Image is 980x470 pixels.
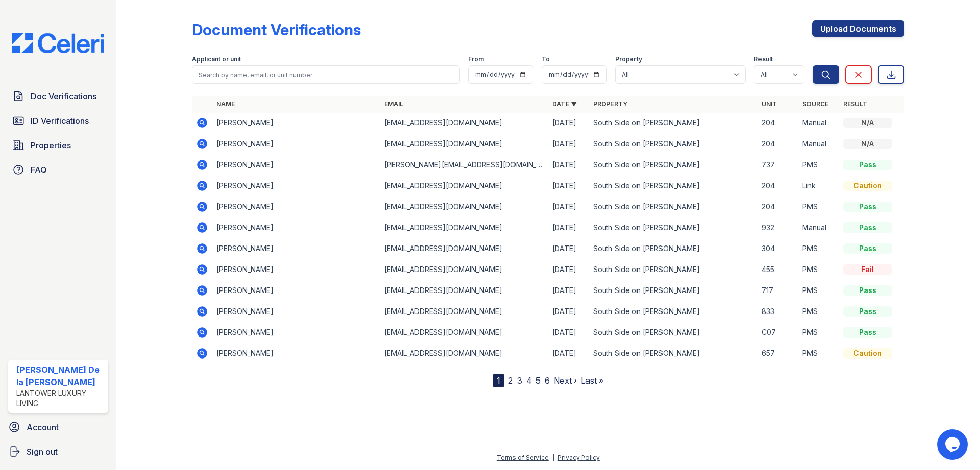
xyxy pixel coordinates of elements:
td: [PERSON_NAME][EMAIL_ADDRESS][DOMAIN_NAME] [380,154,548,175]
a: Account [4,417,112,437]
td: South Side on [PERSON_NAME] [589,301,757,322]
div: Fail [843,264,892,275]
label: From [468,55,484,63]
td: [PERSON_NAME] [212,280,380,301]
td: South Side on [PERSON_NAME] [589,154,757,175]
td: 204 [757,133,798,154]
td: South Side on [PERSON_NAME] [589,280,757,301]
td: [DATE] [548,280,589,301]
a: Next › [554,375,577,386]
td: PMS [798,154,839,175]
img: CE_Logo_Blue-a8612792a0a2168367f1c8372b55b34899dd931a85d93a1a3d3e32e68fde9ad4.png [4,33,112,53]
div: Document Verifications [192,20,361,39]
td: [PERSON_NAME] [212,238,380,259]
div: Pass [843,285,892,296]
div: Pass [843,202,892,212]
label: Applicant or unit [192,55,241,63]
a: 3 [517,375,522,386]
td: [DATE] [548,322,589,343]
td: South Side on [PERSON_NAME] [589,113,757,133]
td: [DATE] [548,259,589,280]
div: Caution [843,181,892,191]
a: Email [384,100,403,108]
td: South Side on [PERSON_NAME] [589,133,757,154]
td: C07 [757,322,798,343]
td: Link [798,175,839,196]
td: [DATE] [548,238,589,259]
td: [PERSON_NAME] [212,301,380,322]
td: 717 [757,280,798,301]
td: South Side on [PERSON_NAME] [589,217,757,238]
a: Properties [8,135,108,155]
td: 204 [757,113,798,133]
td: [PERSON_NAME] [212,322,380,343]
td: PMS [798,259,839,280]
a: 2 [508,375,513,386]
td: [EMAIL_ADDRESS][DOMAIN_NAME] [380,301,548,322]
td: [PERSON_NAME] [212,217,380,238]
td: [EMAIL_ADDRESS][DOMAIN_NAME] [380,280,548,301]
a: Property [593,100,627,108]
div: | [552,454,554,461]
td: [DATE] [548,175,589,196]
td: 455 [757,259,798,280]
td: [DATE] [548,133,589,154]
a: Doc Verifications [8,86,108,106]
a: Privacy Policy [558,454,600,461]
td: [DATE] [548,196,589,217]
td: [PERSON_NAME] [212,196,380,217]
span: Account [27,421,59,433]
td: PMS [798,301,839,322]
div: Pass [843,243,892,254]
td: 737 [757,154,798,175]
div: Pass [843,160,892,170]
a: Upload Documents [812,20,904,37]
td: 204 [757,175,798,196]
span: ID Verifications [31,115,89,127]
label: Result [754,55,773,63]
div: Pass [843,327,892,338]
td: [PERSON_NAME] [212,343,380,364]
a: Sign out [4,441,112,462]
td: [EMAIL_ADDRESS][DOMAIN_NAME] [380,113,548,133]
td: [EMAIL_ADDRESS][DOMAIN_NAME] [380,259,548,280]
a: Date ▼ [552,100,577,108]
td: [DATE] [548,343,589,364]
a: Terms of Service [497,454,549,461]
td: [DATE] [548,154,589,175]
td: [EMAIL_ADDRESS][DOMAIN_NAME] [380,196,548,217]
td: 204 [757,196,798,217]
td: [PERSON_NAME] [212,175,380,196]
a: 5 [536,375,541,386]
td: South Side on [PERSON_NAME] [589,175,757,196]
span: Properties [31,139,71,151]
td: [DATE] [548,301,589,322]
td: PMS [798,322,839,343]
td: South Side on [PERSON_NAME] [589,322,757,343]
label: Property [615,55,642,63]
div: 1 [493,374,504,387]
div: N/A [843,139,892,149]
td: [EMAIL_ADDRESS][DOMAIN_NAME] [380,238,548,259]
div: Pass [843,306,892,317]
span: Doc Verifications [31,90,96,102]
td: [DATE] [548,217,589,238]
a: FAQ [8,160,108,180]
td: 932 [757,217,798,238]
td: South Side on [PERSON_NAME] [589,196,757,217]
div: [PERSON_NAME] De la [PERSON_NAME] [16,364,104,388]
input: Search by name, email, or unit number [192,65,460,84]
a: Result [843,100,867,108]
td: PMS [798,238,839,259]
iframe: chat widget [937,429,970,460]
a: ID Verifications [8,110,108,131]
div: Pass [843,222,892,233]
td: [EMAIL_ADDRESS][DOMAIN_NAME] [380,217,548,238]
td: [PERSON_NAME] [212,259,380,280]
a: Name [216,100,235,108]
td: PMS [798,343,839,364]
a: 6 [545,375,550,386]
td: [DATE] [548,113,589,133]
td: [PERSON_NAME] [212,154,380,175]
